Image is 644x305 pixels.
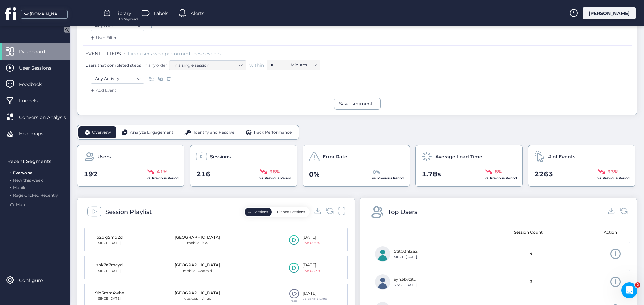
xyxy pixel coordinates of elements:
span: Mobile [13,185,26,190]
div: Top Users [388,207,417,217]
span: within [249,62,264,69]
span: New this week [13,178,43,183]
span: 38% [269,168,280,175]
nz-select-item: Minutes [291,60,316,70]
span: Feedback [19,81,52,88]
span: . [10,191,11,198]
div: Recent Segments [7,158,66,165]
span: Analyze Engagement [130,129,173,136]
div: [DATE] [302,234,320,241]
span: Rage Clicked Recently [13,193,58,198]
div: eyh3bvzjtu [394,276,417,283]
span: Error Rate [323,153,347,160]
span: . [10,176,11,183]
span: vs. Previous Period [485,176,517,180]
span: 0% [309,169,320,180]
span: Sessions [210,153,231,160]
span: . [10,184,11,190]
span: Users that completed steps [85,62,141,68]
span: Conversion Analysis [19,113,76,121]
div: Live 08:38 [302,268,320,274]
span: Dashboard [19,48,55,55]
div: 9io5mm4whe [93,290,126,296]
span: Labels [154,10,168,17]
span: Track Performance [253,129,292,136]
span: Configure [19,277,53,284]
iframe: Intercom live chat [621,282,637,298]
span: 2 [635,282,640,288]
span: Identify and Resolve [194,129,234,136]
span: User Sessions [19,64,61,72]
div: shk7a7mcyd [93,262,126,269]
div: Save segment... [339,100,376,107]
span: EVENT FILTERS [85,51,121,57]
div: Live 00:04 [302,240,320,246]
span: 4 [530,251,532,257]
div: [GEOGRAPHIC_DATA] [175,234,220,241]
span: 2263 [534,169,553,179]
span: # of Events [548,153,575,160]
span: . [10,169,11,175]
div: desktop · Linux [175,296,220,301]
span: Heatmaps [19,130,53,137]
div: p2okj5mq2d [93,234,126,241]
span: Find users who performed these events [128,51,221,57]
button: All Sessions [245,208,272,216]
div: Add Event [89,87,116,94]
mat-header-cell: Session Count [496,223,560,242]
div: SINCE [DATE] [93,268,126,274]
span: Average Load Time [435,153,482,160]
span: vs. Previous Period [597,176,630,180]
span: 192 [84,169,98,179]
span: 3 [530,279,532,285]
span: Alerts [191,10,204,17]
div: [PERSON_NAME] [583,7,636,19]
div: SINCE [DATE] [394,282,417,288]
div: [DATE] [302,262,320,269]
nz-select-item: Any Activity [95,74,140,84]
div: SINCE [DATE] [93,296,126,301]
span: Library [115,10,131,17]
div: mobile · Android [175,268,220,274]
span: Overview [92,129,111,136]
span: 216 [196,169,210,179]
div: SINCE [DATE] [394,254,418,260]
span: Everyone [13,170,32,175]
span: 0% [373,168,380,176]
mat-header-cell: Action [560,223,625,242]
div: SINCE [DATE] [93,240,126,246]
div: User Filter [89,34,117,41]
button: Pinned Sessions [273,208,309,216]
div: 01:48 AMㅤ1 Event [303,297,327,301]
span: in any order [142,62,167,68]
div: 5tit03hl2a2 [394,248,418,255]
div: [GEOGRAPHIC_DATA] [175,290,220,296]
span: For Segments [119,17,138,21]
div: 00:03 [289,300,299,303]
span: . [124,49,125,56]
nz-select-item: In a single session [173,60,242,70]
span: 41% [157,168,167,175]
span: Funnels [19,97,48,104]
span: vs. Previous Period [259,176,291,180]
span: More ... [16,202,31,208]
span: vs. Previous Period [372,176,404,180]
span: 33% [607,168,618,175]
span: 1.78s [422,169,441,179]
span: Users [97,153,111,160]
span: vs. Previous Period [147,176,179,180]
div: mobile · iOS [175,240,220,246]
div: [GEOGRAPHIC_DATA] [175,262,220,269]
div: [DATE] [303,290,327,297]
div: Session Playlist [105,207,152,217]
span: 8% [495,168,502,175]
div: [DOMAIN_NAME] [30,11,63,17]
